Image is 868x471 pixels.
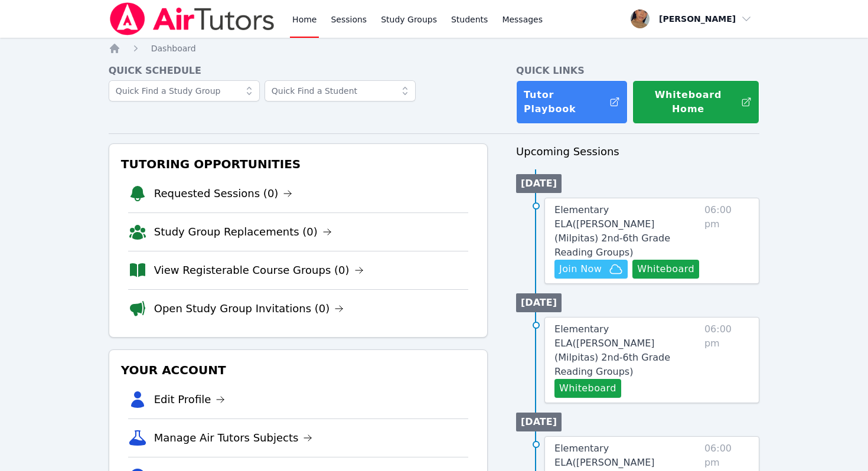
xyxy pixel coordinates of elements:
[632,260,699,279] button: Whiteboard
[704,203,749,279] span: 06:00 pm
[154,262,364,279] a: View Registerable Course Groups (0)
[119,153,478,175] h3: Tutoring Opportunities
[109,42,760,54] nav: Breadcrumb
[554,204,670,258] span: Elementary ELA ( [PERSON_NAME] (Milpitas) 2nd-6th Grade Reading Groups )
[516,64,759,78] h4: Quick Links
[516,80,628,124] a: Tutor Playbook
[119,359,478,381] h3: Your Account
[516,143,759,160] h3: Upcoming Sessions
[516,293,562,312] li: [DATE]
[516,174,562,193] li: [DATE]
[265,80,416,102] input: Quick Find a Student
[554,260,628,279] button: Join Now
[554,323,670,377] span: Elementary ELA ( [PERSON_NAME] (Milpitas) 2nd-6th Grade Reading Groups )
[154,224,332,240] a: Study Group Replacements (0)
[154,391,226,408] a: Edit Profile
[559,262,602,276] span: Join Now
[151,42,196,54] a: Dashboard
[154,185,293,202] a: Requested Sessions (0)
[109,64,488,78] h4: Quick Schedule
[554,379,621,398] button: Whiteboard
[502,14,543,25] span: Messages
[516,413,562,431] li: [DATE]
[554,322,700,379] a: Elementary ELA([PERSON_NAME] (Milpitas) 2nd-6th Grade Reading Groups)
[151,44,196,53] span: Dashboard
[554,203,700,260] a: Elementary ELA([PERSON_NAME] (Milpitas) 2nd-6th Grade Reading Groups)
[704,322,749,398] span: 06:00 pm
[109,80,260,102] input: Quick Find a Study Group
[154,300,344,317] a: Open Study Group Invitations (0)
[632,80,759,124] button: Whiteboard Home
[109,2,276,35] img: Air Tutors
[154,430,313,446] a: Manage Air Tutors Subjects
